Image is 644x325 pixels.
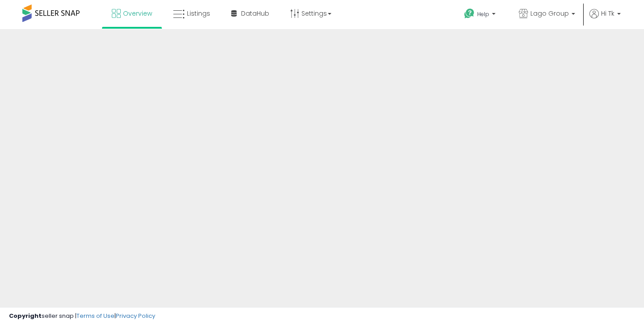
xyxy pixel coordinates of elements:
[477,10,489,18] span: Help
[457,1,504,29] a: Help
[241,9,269,18] span: DataHub
[187,9,210,18] span: Listings
[76,312,114,320] a: Terms of Use
[9,312,42,320] strong: Copyright
[464,8,475,19] i: Get Help
[123,9,152,18] span: Overview
[601,9,614,18] span: Hi Tk
[116,312,155,320] a: Privacy Policy
[589,9,621,29] a: Hi Tk
[530,9,569,18] span: Lago Group
[9,312,155,321] div: seller snap | |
